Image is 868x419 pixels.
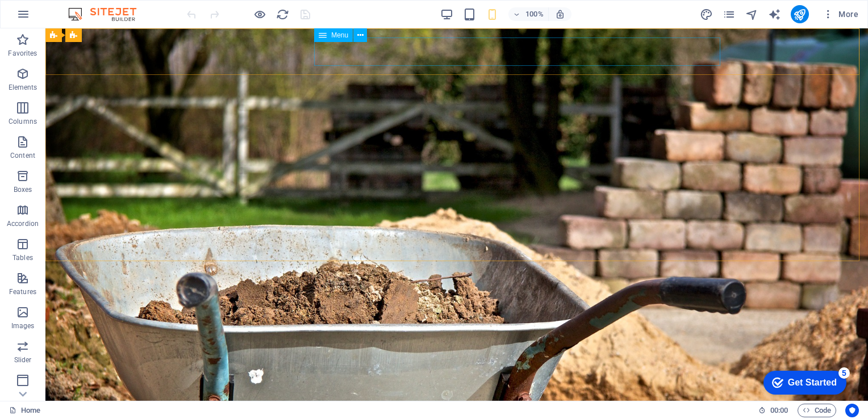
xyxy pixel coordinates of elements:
[700,8,713,21] i: Design (Ctrl+Alt+Y)
[253,7,266,21] button: Click here to leave preview mode and continue editing
[10,151,35,160] p: Content
[555,9,565,19] i: On resize automatically adjust zoom level to fit chosen device.
[9,404,40,417] a: Click to cancel selection. Double-click to open Pages
[9,287,36,296] p: Features
[14,355,32,364] p: Slider
[34,12,82,23] div: Get Started
[768,7,782,21] button: text_generator
[700,7,713,21] button: design
[331,32,348,39] span: Menu
[11,321,35,330] p: Images
[508,7,549,21] button: 100%
[791,5,809,23] button: publish
[723,8,736,21] i: Pages (Ctrl+Alt+S)
[276,7,289,21] button: reload
[778,406,780,414] span: :
[7,219,39,228] p: Accordion
[845,404,859,417] button: Usercentrics
[768,8,781,21] i: AI Writer
[8,49,37,58] p: Favorites
[84,2,95,14] div: 5
[9,83,37,92] p: Elements
[803,404,831,417] span: Code
[723,7,736,21] button: pages
[798,404,836,417] button: Code
[793,8,806,21] i: Publish
[818,5,863,23] button: More
[9,117,37,126] p: Columns
[65,7,151,21] img: Editor Logo
[9,6,92,30] div: Get Started 5 items remaining, 0% complete
[525,7,544,21] h6: 100%
[745,7,759,21] button: navigator
[770,404,788,417] span: 00 00
[276,8,289,21] i: Reload page
[14,185,32,194] p: Boxes
[758,404,788,417] h6: Session time
[12,253,33,262] p: Tables
[823,9,858,20] span: More
[745,8,758,21] i: Navigator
